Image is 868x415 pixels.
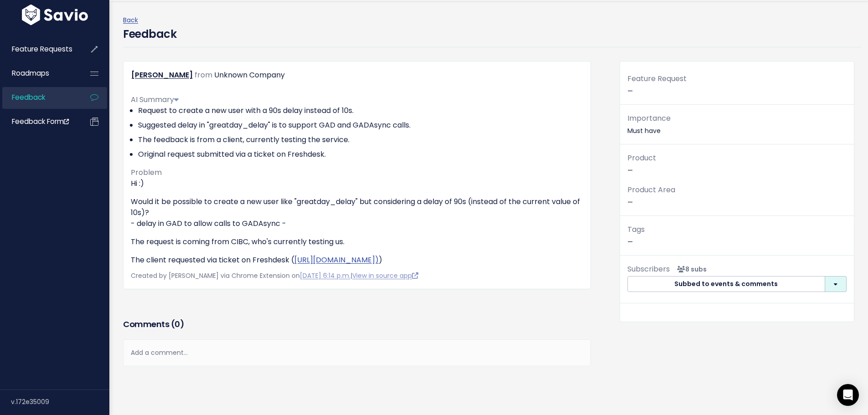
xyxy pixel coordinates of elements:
a: [DATE] 6:14 p.m. [300,271,350,280]
span: Tags [627,224,645,235]
p: Hi :) [131,178,583,189]
span: Product Area [627,184,675,195]
span: Feedback form [12,117,69,126]
h4: Feedback [123,26,176,42]
span: Problem [131,167,162,178]
div: Add a comment... [123,339,591,366]
a: Back [123,15,138,25]
span: Feature Request [627,73,687,84]
span: AI Summary [131,94,179,105]
li: Suggested delay in "greatday_delay" is to support GAD and GADAsync calls. [138,120,583,131]
p: — [627,223,847,248]
h3: Comments ( ) [123,318,591,331]
a: Feature Requests [2,39,76,60]
li: The feedback is from a client, currently testing the service. [138,134,583,145]
span: Product [627,153,656,163]
a: View in source app [352,271,418,280]
p: Must have [627,112,847,137]
div: — [620,72,854,105]
span: Feature Requests [12,44,72,54]
p: — [627,184,847,208]
li: Request to create a new user with a 90s delay instead of 10s. [138,105,583,116]
div: Open Intercom Messenger [837,384,859,406]
p: The request is coming from CIBC, who's currently testing us. [131,236,583,247]
p: — [627,152,847,176]
span: Feedback [12,92,45,102]
a: Feedback form [2,111,76,132]
img: logo-white.9d6f32f41409.svg [20,5,90,25]
a: Roadmaps [2,63,76,84]
span: from [195,70,212,80]
span: Subscribers [627,264,670,274]
div: Unknown Company [214,69,285,82]
span: Roadmaps [12,68,49,78]
span: Importance [627,113,671,123]
a: [PERSON_NAME] [131,70,193,80]
li: Original request submitted via a ticket on Freshdesk. [138,149,583,160]
p: The client requested via ticket on Freshdesk ( ) [131,255,583,266]
div: v.172e35009 [11,390,109,414]
span: <p><strong>Subscribers</strong><br><br> - Ana Storto<br> - Hessam Abbasi<br> - Pauline Sanni<br> ... [673,265,707,274]
span: 0 [175,318,180,330]
span: Created by [PERSON_NAME] via Chrome Extension on | [131,271,418,280]
a: Feedback [2,87,76,108]
a: [URL][DOMAIN_NAME]) [294,255,379,265]
p: Would it be possible to create a new user like "greatday_delay" but considering a delay of 90s (i... [131,196,583,229]
button: Subbed to events & comments [627,276,825,292]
